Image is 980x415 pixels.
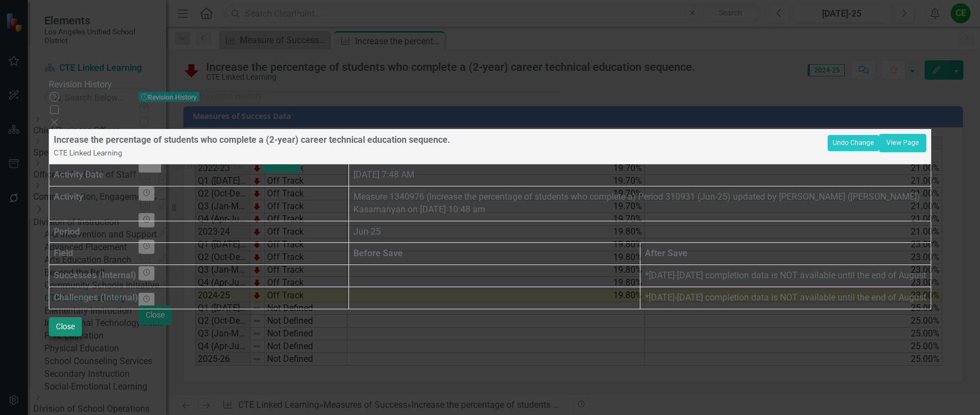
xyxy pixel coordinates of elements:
[49,265,349,287] th: Successes (Internal)
[54,134,828,159] div: Increase the percentage of students who complete a (2-year) career technical education sequence.
[49,186,349,221] th: Activity
[54,148,122,157] small: CTE Linked Learning
[645,292,926,304] p: *[DATE]-[DATE] completion data is NOT available until the end of August
[640,243,931,265] th: After Save
[49,317,82,336] button: Close
[49,221,349,243] th: Period
[349,221,931,243] td: Jun-25
[828,135,879,151] button: Undo Change
[349,243,640,265] th: Before Save
[49,79,112,90] span: Revision History
[879,134,926,152] a: View Page
[49,164,349,186] th: Activity Date
[349,164,931,186] td: [DATE] 7:48 AM
[49,287,349,309] th: Challenges (Internal)
[645,269,926,282] p: *[DATE]-[DATE] completion data is NOT available until the end of August
[49,243,349,265] th: Field
[349,186,931,221] td: Measure 1340976 (Increase the percentage of students who complete a) Period 310931 (Jun-25) updat...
